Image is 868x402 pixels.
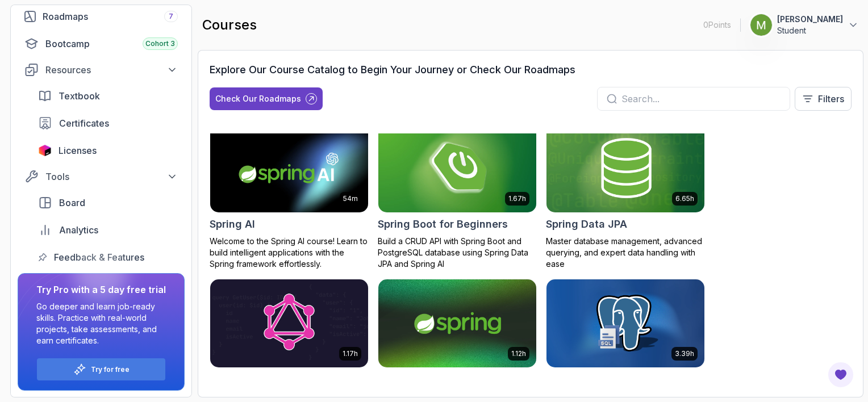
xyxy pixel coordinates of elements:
p: 1.67h [508,194,526,203]
p: 3.39h [675,349,694,358]
h2: Spring AI [210,216,255,232]
p: 1.17h [343,349,358,358]
img: SQL and Databases Fundamentals card [546,279,704,368]
p: Master database management, advanced querying, and expert data handling with ease [546,236,705,270]
div: Bootcamp [45,37,178,51]
button: user profile image[PERSON_NAME]Student [750,14,859,36]
span: Board [59,196,85,210]
h2: Spring for GraphQL [210,371,306,387]
p: Go deeper and learn job-ready skills. Practice with real-world projects, take assessments, and ea... [36,301,166,346]
button: Filters [795,87,852,111]
img: Spring AI card [210,124,368,212]
p: Student [777,25,843,36]
a: Spring Data JPA card6.65hSpring Data JPAMaster database management, advanced querying, and expert... [546,123,705,270]
div: Resources [45,63,178,77]
img: Spring Boot for Beginners card [378,124,536,212]
h2: Spring Framework [378,371,469,387]
a: bootcamp [18,32,185,55]
span: Feedback & Features [54,250,144,264]
span: Cohort 3 [145,39,175,48]
a: analytics [31,219,185,241]
a: licenses [31,139,185,162]
button: Check Our Roadmaps [210,87,323,110]
span: Licenses [59,144,97,157]
p: 6.65h [675,194,694,203]
a: roadmaps [18,5,185,28]
a: board [31,191,185,214]
span: Certificates [59,116,109,130]
div: Tools [45,170,178,183]
input: Search... [621,92,781,106]
p: 0 Points [703,19,731,31]
img: Spring for GraphQL card [210,279,368,368]
span: Textbook [59,89,100,103]
a: Spring AI card54mSpring AIWelcome to the Spring AI course! Learn to build intelligent application... [210,123,369,270]
p: 54m [343,194,358,203]
p: Welcome to the Spring AI course! Learn to build intelligent applications with the Spring framewor... [210,236,369,270]
a: Spring Boot for Beginners card1.67hSpring Boot for BeginnersBuild a CRUD API with Spring Boot and... [378,123,537,270]
p: [PERSON_NAME] [777,14,843,25]
button: Tools [18,166,185,187]
h2: SQL and Databases Fundamentals [546,371,705,387]
div: Check Our Roadmaps [215,93,301,104]
p: Build a CRUD API with Spring Boot and PostgreSQL database using Spring Data JPA and Spring AI [378,236,537,270]
h2: Spring Data JPA [546,216,627,232]
span: 7 [169,12,173,21]
a: certificates [31,112,185,135]
button: Resources [18,60,185,80]
h2: courses [202,16,257,34]
a: Try for free [91,365,130,374]
img: user profile image [750,14,772,36]
img: Spring Framework card [374,277,540,370]
h3: Explore Our Course Catalog to Begin Your Journey or Check Our Roadmaps [210,62,575,78]
button: Try for free [36,358,166,381]
img: jetbrains icon [38,145,52,156]
div: Roadmaps [43,10,178,23]
a: feedback [31,246,185,269]
button: Open Feedback Button [827,361,854,388]
p: 1.12h [511,349,526,358]
img: Spring Data JPA card [546,124,704,212]
span: Analytics [59,223,98,237]
h2: Spring Boot for Beginners [378,216,508,232]
p: Filters [818,92,844,106]
a: textbook [31,85,185,107]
